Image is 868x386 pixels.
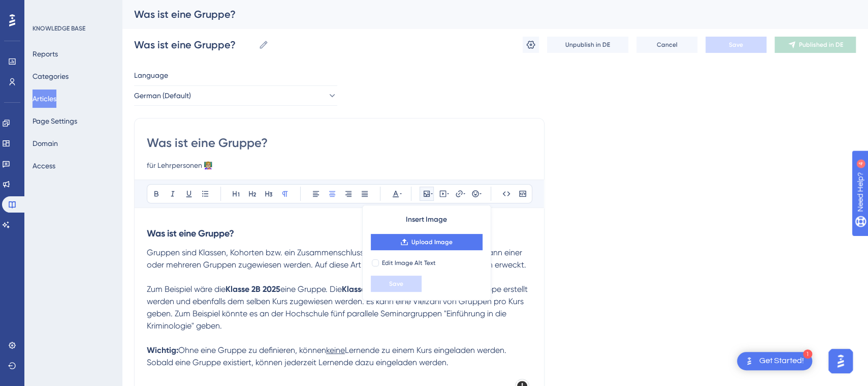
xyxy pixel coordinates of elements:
input: Article Description [147,159,532,171]
button: Access [33,157,55,175]
div: KNOWLEDGE BASE [33,24,85,33]
input: Article Title [147,135,532,151]
input: Article Name [134,38,254,52]
div: 4 [71,5,74,13]
span: Save [729,41,743,49]
strong: Was ist eine Gruppe? [147,228,234,239]
button: Domain [33,134,58,153]
span: Zum Beispiel wäre die [147,284,226,294]
button: Published in DE [775,37,856,53]
iframe: UserGuiding AI Assistant Launcher [825,346,856,376]
span: Edit Image Alt Text [382,259,436,267]
div: Was ist eine Gruppe? [134,7,830,21]
span: Gruppen sind Klassen, Kohorten bzw. ein Zusammenschluss mehrerer Lernenden. Jeder Kurs kann einer... [147,248,526,270]
button: Categories [33,67,69,85]
strong: Klasse 2B 2025 [226,284,280,294]
span: Upload Image [411,238,453,246]
button: Cancel [636,37,697,53]
button: Articles [33,90,56,108]
span: Published in DE [799,41,843,49]
strong: Wichtig: [147,345,178,355]
span: Unpublish in DE [565,41,610,49]
div: 1 [803,349,812,359]
button: Reports [33,45,58,63]
strong: Klasse 2C 2025 [342,284,398,294]
img: launcher-image-alternative-text [743,355,755,367]
span: Language [134,69,168,81]
button: Upload Image [371,234,483,250]
button: Save [705,37,766,53]
button: Save [371,276,422,292]
div: Open Get Started! checklist, remaining modules: 1 [737,352,812,370]
span: German (Default) [134,90,191,102]
button: German (Default) [134,85,337,106]
span: Ohne eine Gruppe zu definieren, können [178,345,326,355]
span: Save [389,280,403,288]
span: eine Gruppe. Die [280,284,342,294]
span: Insert Image [406,214,447,226]
div: Get Started! [759,355,804,367]
span: Need Help? [24,3,63,15]
button: Unpublish in DE [547,37,628,53]
button: Page Settings [33,112,77,130]
span: Cancel [657,41,678,49]
span: keine [326,345,345,355]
